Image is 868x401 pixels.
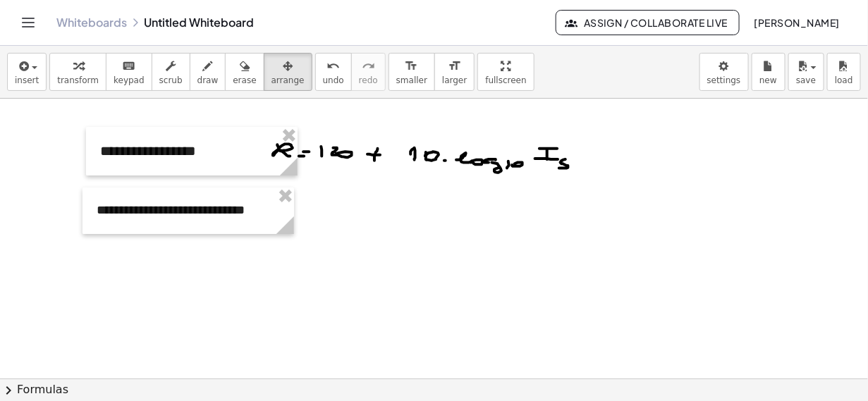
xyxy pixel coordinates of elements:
button: new [752,53,786,91]
button: undoundo [315,53,352,91]
span: scrub [159,75,183,85]
span: load [835,75,853,85]
button: settings [699,53,749,91]
i: keyboard [122,58,135,75]
span: keypad [114,75,145,85]
span: fullscreen [485,75,526,85]
button: save [788,53,824,91]
button: format_sizesmaller [389,53,435,91]
span: arrange [271,75,305,85]
span: insert [15,75,39,85]
span: transform [57,75,99,85]
span: save [796,75,816,85]
span: settings [707,75,741,85]
button: load [827,53,861,91]
span: larger [442,75,467,85]
i: format_size [405,58,418,75]
span: Assign / Collaborate Live [568,16,728,29]
i: undo [326,58,340,75]
button: Toggle navigation [17,11,39,34]
button: fullscreen [477,53,534,91]
button: [PERSON_NAME] [742,10,851,35]
button: erase [225,53,264,91]
button: transform [49,53,106,91]
span: erase [233,75,256,85]
i: redo [362,58,375,75]
a: Whiteboards [56,16,127,30]
i: format_size [448,58,461,75]
button: Assign / Collaborate Live [556,10,740,35]
button: format_sizelarger [434,53,475,91]
button: draw [190,53,226,91]
button: arrange [264,53,312,91]
span: redo [359,75,378,85]
span: [PERSON_NAME] [754,16,840,29]
span: new [759,75,777,85]
span: undo [323,75,344,85]
button: keyboardkeypad [106,53,152,91]
span: smaller [396,75,427,85]
span: draw [197,75,219,85]
button: redoredo [351,53,386,91]
button: scrub [152,53,190,91]
button: insert [7,53,47,91]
